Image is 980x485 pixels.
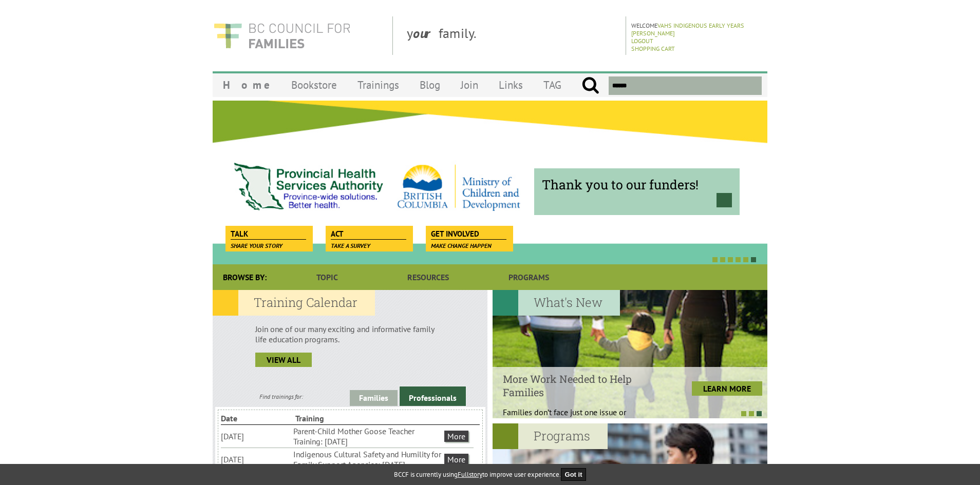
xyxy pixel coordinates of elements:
[631,22,744,37] a: VAHS Indigenous Early Years [PERSON_NAME]
[561,468,587,481] button: Got it
[409,73,450,97] a: Blog
[255,324,445,344] p: Join one of our many exciting and informative family life education programs.
[399,16,626,55] div: y family.
[692,381,762,396] a: LEARN MORE
[213,264,277,290] div: Browse By:
[378,264,478,290] a: Resources
[631,37,653,45] a: Logout
[213,73,281,97] a: Home
[503,372,656,399] h4: More Work Needed to Help Families
[231,228,306,240] span: Talk
[479,264,579,290] a: Programs
[444,431,468,442] a: More
[277,264,378,290] a: Topic
[458,470,482,479] a: Fullstory
[331,228,406,240] span: Act
[493,290,620,316] h2: What's New
[293,448,442,471] li: Indigenous Cultural Safety and Humility for Family Support Agencies: [DATE]
[426,226,512,240] a: Get Involved Make change happen
[231,242,282,249] span: Share your story
[431,228,506,240] span: Get Involved
[221,430,291,442] li: [DATE]
[213,290,375,316] h2: Training Calendar
[533,73,572,97] a: TAG
[413,25,439,42] strong: our
[581,76,599,95] input: Submit
[213,16,351,55] img: BC Council for FAMILIES
[293,425,442,448] li: Parent-Child Mother Goose Teacher Training: [DATE]
[213,393,350,400] div: Find trainings for:
[326,226,411,240] a: Act Take a survey
[255,353,312,367] a: view all
[542,176,732,193] span: Thank you to our funders!
[221,412,293,424] li: Date
[488,73,533,97] a: Links
[347,73,409,97] a: Trainings
[503,407,656,428] p: Families don’t face just one issue or problem;...
[631,45,675,52] a: Shopping Cart
[631,22,764,37] p: Welcome
[431,242,492,249] span: Make change happen
[221,453,291,465] li: [DATE]
[493,423,608,449] h2: Programs
[225,226,311,240] a: Talk Share your story
[331,242,370,249] span: Take a survey
[400,386,466,406] a: Professionals
[350,390,398,406] a: Families
[281,73,347,97] a: Bookstore
[295,412,368,424] li: Training
[450,73,488,97] a: Join
[444,454,468,465] a: More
